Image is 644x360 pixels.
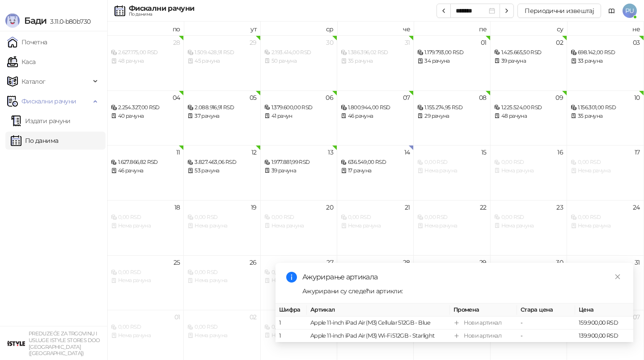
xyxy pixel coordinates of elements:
div: Нема рачуна [264,331,333,340]
div: Нема рачуна [187,222,256,230]
div: 34 рачуна [417,57,486,65]
td: 2025-08-05 [184,90,260,146]
div: 41 рачун [264,112,333,120]
td: 2025-08-01 [414,35,490,90]
div: 31 [405,39,410,46]
td: 2025-08-28 [337,255,414,310]
td: 2025-08-23 [491,200,567,255]
div: 3.827.463,06 RSD [187,158,256,167]
span: Фискални рачуни [21,92,76,110]
div: 0,00 RSD [264,213,333,222]
td: 2025-08-15 [414,145,490,200]
div: 14 [404,149,410,155]
div: Нема рачуна [111,331,180,340]
th: ут [184,21,260,35]
div: 37 рачуна [187,112,256,120]
div: Нема рачуна [111,276,180,285]
div: 35 рачуна [341,57,410,65]
th: пе [414,21,490,35]
td: 2025-08-08 [414,90,490,146]
div: 17 [635,149,640,155]
td: 2025-08-06 [261,90,337,146]
div: 48 рачуна [111,57,180,65]
td: 2025-08-25 [107,255,184,310]
div: 20 [326,204,333,210]
td: 2025-08-29 [414,255,490,310]
div: 1.386.396,02 RSD [341,48,410,57]
td: 2025-08-17 [567,145,644,200]
div: 636.549,00 RSD [341,158,410,167]
div: 46 рачуна [111,167,180,175]
div: Нема рачуна [264,222,333,230]
div: 02 [250,314,257,320]
td: 2025-08-16 [491,145,567,200]
a: Каса [7,53,35,71]
div: 50 рачуна [264,57,333,65]
div: 0,00 RSD [264,268,333,277]
td: 2025-08-31 [567,255,644,310]
div: 0,00 RSD [187,213,256,222]
div: 1.225.524,00 RSD [494,103,563,112]
div: 1.800.944,00 RSD [341,103,410,112]
td: 2025-08-10 [567,90,644,146]
th: Артикал [307,304,450,317]
div: 1.627.866,82 RSD [111,158,180,167]
div: Нема рачуна [571,222,640,230]
div: 0,00 RSD [494,213,563,222]
td: 2025-08-14 [337,145,414,200]
td: 2025-08-03 [567,35,644,90]
span: Каталог [21,73,46,90]
td: 2025-08-12 [184,145,260,200]
td: 2025-07-29 [184,35,260,90]
a: Документација [605,4,619,18]
th: ср [261,21,337,35]
div: 21 [405,204,410,210]
div: 30 [326,39,333,46]
td: 2025-08-04 [107,90,184,146]
td: - [517,330,575,343]
td: 2025-08-27 [261,255,337,310]
td: 139.900,00 RSD [575,330,633,343]
div: 1.425.665,50 RSD [494,48,563,57]
a: По данима [11,132,58,150]
div: 53 рачуна [187,167,256,175]
span: 3.11.0-b80b730 [47,17,90,26]
img: 64x64-companyLogo-77b92cf4-9946-4f36-9751-bf7bb5fd2c7d.png [7,334,25,352]
span: PU [623,4,637,18]
div: 2.627.175,00 RSD [111,48,180,57]
td: 2025-08-09 [491,90,567,146]
th: не [567,21,644,35]
div: 0,00 RSD [111,323,180,331]
td: 2025-08-11 [107,145,184,200]
div: Нема рачуна [187,276,256,285]
th: че [337,21,414,35]
td: 2025-08-20 [261,200,337,255]
div: 30 [556,259,563,266]
div: 1.156.301,00 RSD [571,103,640,112]
div: 05 [250,94,257,101]
div: 0,00 RSD [417,213,486,222]
div: 1.977.881,99 RSD [264,158,333,167]
td: 2025-07-31 [337,35,414,90]
div: 11 [176,149,180,155]
div: 1.155.274,95 RSD [417,103,486,112]
div: 2.193.414,00 RSD [264,48,333,57]
div: 15 [481,149,487,155]
div: 0,00 RSD [571,213,640,222]
div: 2.254.327,00 RSD [111,103,180,112]
div: 28 [403,259,410,266]
div: Ажурирани су следећи артикли: [302,286,623,296]
div: 23 [556,204,563,210]
th: по [107,21,184,35]
span: info-circle [286,272,297,283]
div: 04 [173,94,180,101]
div: 22 [480,204,487,210]
div: 35 рачуна [571,112,640,120]
td: 159.900,00 RSD [575,317,633,330]
div: Нема рачуна [417,222,486,230]
td: 2025-08-24 [567,200,644,255]
th: Шифра [275,304,307,317]
div: 16 [557,149,563,155]
div: 40 рачуна [111,112,180,120]
div: 1.379.600,00 RSD [264,103,333,112]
